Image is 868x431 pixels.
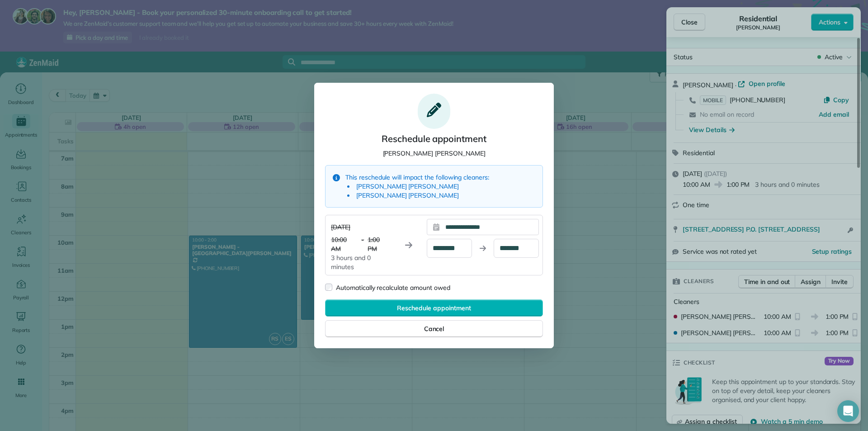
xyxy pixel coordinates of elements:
p: This reschedule will impact the following cleaners: [345,173,489,182]
li: [PERSON_NAME] [PERSON_NAME] [345,182,459,191]
p: [DATE] [331,219,391,232]
p: 1:00 PM [368,235,391,253]
button: Cancel [325,320,543,337]
p: - [361,235,364,253]
label: Automatically recalculate amount owed [336,283,450,292]
span: Cancel [424,324,444,333]
h1: Reschedule appointment [382,133,486,145]
p: 3 hours and 0 minutes [331,253,391,271]
p: [PERSON_NAME] [PERSON_NAME] [383,149,486,158]
span: Reschedule appointment [397,303,471,313]
button: Reschedule appointment [325,299,543,317]
li: [PERSON_NAME] [PERSON_NAME] [345,191,459,200]
p: 10:00 AM [331,235,358,253]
